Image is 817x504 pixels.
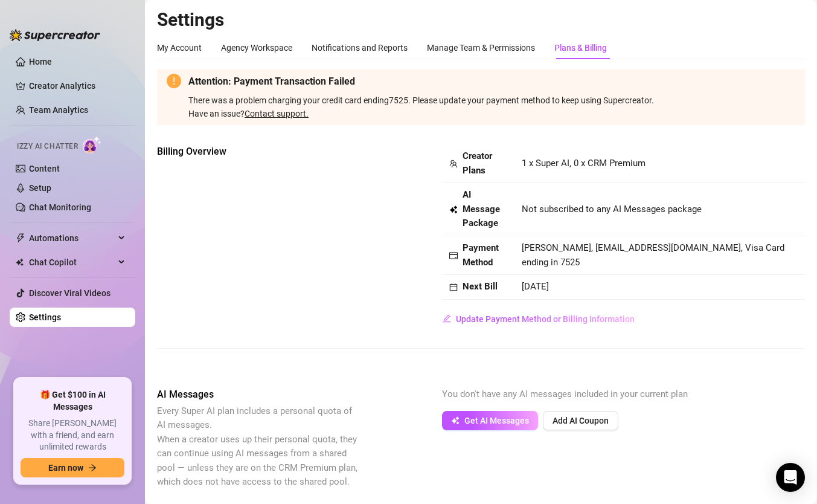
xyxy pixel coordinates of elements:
a: Chat Monitoring [29,202,91,212]
span: thunderbolt [16,233,25,243]
strong: Attention: Payment Transaction Failed [188,76,355,87]
span: Share [PERSON_NAME] with a friend, and earn unlimited rewards [21,418,124,453]
a: Content [29,164,60,173]
div: Plans & Billing [554,41,607,54]
span: 🎁 Get $100 in AI Messages [21,389,124,413]
span: Every Super AI plan includes a personal quota of AI messages. When a creator uses up their person... [157,405,357,488]
a: Contact support. [245,109,309,118]
span: There was a problem charging your credit card ending 7525 . Please update your payment method to ... [188,95,795,120]
span: calendar [449,283,458,291]
span: You don't have any AI messages included in your current plan [442,389,688,399]
div: Have an issue? [188,107,795,120]
span: Automations [29,228,115,248]
span: credit-card [449,251,458,260]
a: Home [29,57,52,66]
span: Izzy AI Chatter [17,141,78,152]
span: Get AI Messages [464,416,529,425]
span: Billing Overview [157,144,360,159]
span: Not subscribed to any AI Messages package [522,202,702,217]
span: Add AI Coupon [553,416,609,425]
div: My Account [157,41,202,54]
a: Discover Viral Videos [29,288,111,298]
span: Earn now [48,463,83,473]
span: [PERSON_NAME], [EMAIL_ADDRESS][DOMAIN_NAME], Visa Card ending in 7525 [522,242,784,268]
button: Earn nowarrow-right [21,458,124,477]
button: Get AI Messages [442,411,538,430]
div: Notifications and Reports [312,41,408,54]
button: Update Payment Method or Billing Information [442,309,635,329]
a: Creator Analytics [29,76,126,95]
div: Agency Workspace [221,41,292,54]
h2: Settings [157,8,805,31]
span: edit [443,314,451,323]
a: Setup [29,183,51,193]
strong: Next Bill [463,281,498,292]
strong: AI Message Package [463,189,500,228]
span: Update Payment Method or Billing Information [456,314,635,324]
span: Chat Copilot [29,253,115,272]
img: logo-BBDzfeDw.svg [10,29,100,41]
span: 1 x Super AI, 0 x CRM Premium [522,158,646,169]
span: AI Messages [157,387,360,402]
span: [DATE] [522,281,549,292]
div: Open Intercom Messenger [776,463,805,492]
div: Manage Team & Permissions [427,41,535,54]
strong: Creator Plans [463,150,492,176]
button: Add AI Coupon [543,411,618,430]
strong: Payment Method [463,242,499,268]
span: arrow-right [88,464,97,472]
a: Settings [29,312,61,322]
a: Team Analytics [29,105,88,115]
img: AI Chatter [83,136,101,153]
span: exclamation-circle [167,74,181,88]
img: Chat Copilot [16,258,24,267]
span: team [449,160,458,168]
